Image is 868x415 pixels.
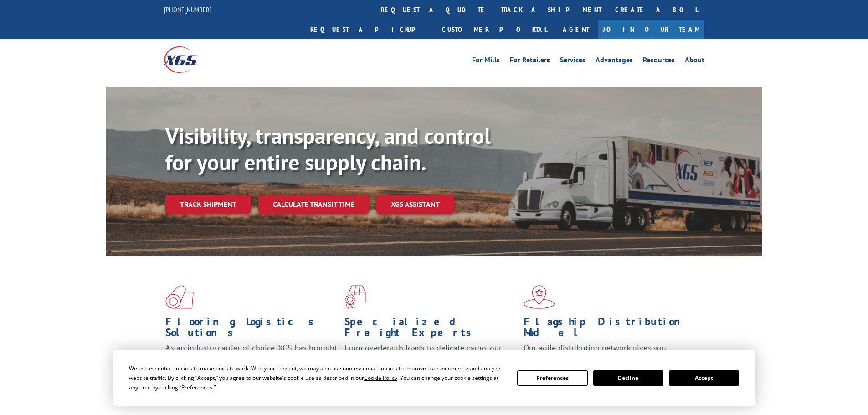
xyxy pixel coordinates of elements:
[669,370,739,386] button: Accept
[258,195,369,214] a: Calculate transit time
[510,56,550,67] a: For Retailers
[376,195,454,214] a: XGS ASSISTANT
[435,20,554,39] a: Customer Portal
[643,56,675,67] a: Resources
[517,370,587,386] button: Preferences
[364,374,397,382] span: Cookie Policy
[598,20,704,39] a: Join Our Team
[165,316,338,343] h1: Flooring Logistics Solutions
[593,370,663,386] button: Decline
[344,316,517,343] h1: Specialized Freight Experts
[164,5,211,14] a: [PHONE_NUMBER]
[165,343,337,375] span: As an industry carrier of choice, XGS has brought innovation and dedication to flooring logistics...
[129,364,506,392] div: We use essential cookies to make our site work. With your consent, we may also use non-essential ...
[165,285,194,309] img: xgs-icon-total-supply-chain-intelligence-red
[181,384,212,391] span: Preferences
[303,20,435,39] a: Request a pickup
[165,195,251,214] a: Track shipment
[560,56,586,67] a: Services
[524,285,555,309] img: xgs-icon-flagship-distribution-model-red
[554,20,598,39] a: Agent
[524,316,696,343] h1: Flagship Distribution Model
[344,343,517,383] p: From overlength loads to delicate cargo, our experienced staff knows the best way to move your fr...
[685,56,704,67] a: About
[165,122,491,176] b: Visibility, transparency, and control for your entire supply chain.
[472,56,500,67] a: For Mills
[596,56,633,67] a: Advantages
[344,285,366,309] img: xgs-icon-focused-on-flooring-red
[524,343,691,364] span: Our agile distribution network gives you nationwide inventory management on demand.
[113,350,755,406] div: Cookie Consent Prompt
